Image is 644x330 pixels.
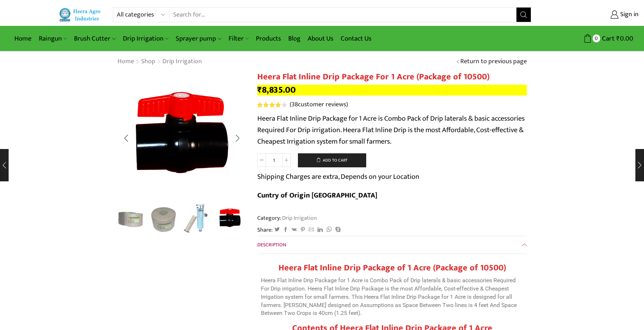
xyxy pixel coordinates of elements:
[257,171,419,182] p: Shipping Charges are extra, Depends on your Location
[285,30,304,47] a: Blog
[257,113,527,147] p: Heera Flat Inline Drip Package for 1 Acre is Combo Pack of Drip laterals & basic accessories Requ...
[149,205,179,234] img: Flat Inline Drip Package
[149,205,179,234] a: Drip Package Flat Inline2
[616,33,633,44] bdi: 0.00
[257,102,286,107] div: Rated 4.21 out of 5
[291,99,298,110] span: 38
[215,204,245,233] img: Flow Control Valve
[261,276,523,317] p: Heera Flat Inline Drip Package for 1 Acre is Combo Pack of Drip laterals & basic accessories Requ...
[229,129,247,147] div: Next slide
[618,10,639,19] span: Sign in
[172,30,225,47] a: Sprayer pump
[119,30,172,47] a: Drip Irrigation
[225,30,252,47] a: Filter
[117,129,135,147] div: Previous slide
[516,8,531,22] button: Search button
[257,241,286,249] span: Description
[279,261,506,275] strong: Heera Flat Inline Drip Package of 1 Acre (Package of 10500)
[337,30,375,47] a: Contact Us
[117,57,134,66] a: Home
[117,72,247,201] div: 4 / 10
[170,8,516,22] input: Search for...
[266,153,282,167] input: Product quantity
[162,57,202,66] a: Drip Irrigation
[542,8,639,21] a: Sign in
[149,205,179,233] li: 2 / 10
[290,100,348,110] a: (38customer reviews)
[182,205,212,233] li: 3 / 10
[281,213,317,223] a: Drip Irrigation
[215,204,245,233] a: ball-vavle
[182,204,212,233] img: Heera-super-clean-filter
[600,34,615,43] span: Cart
[215,205,245,233] li: 4 / 10
[298,153,366,168] button: Add to cart
[257,236,527,254] a: Description
[115,205,145,233] li: 1 / 10
[257,83,296,97] bdi: 8,835.00
[11,30,35,47] a: Home
[115,205,145,234] img: Flat Inline
[257,102,288,107] span: 38
[70,30,119,47] a: Brush Cutter
[616,33,620,44] span: ₹
[257,72,527,82] h1: Heera Flat Inline Drip Package For 1 Acre (Package of 10500)
[460,57,527,66] a: Return to previous page
[257,83,262,97] span: ₹
[257,102,282,107] span: Rated out of 5 based on customer ratings
[304,30,337,47] a: About Us
[257,226,273,234] span: Share:
[257,189,377,201] b: Cuntry of Origin [GEOGRAPHIC_DATA]
[257,214,317,222] span: Category:
[141,57,156,66] a: Shop
[538,32,633,45] a: 0 Cart ₹0.00
[229,210,247,228] div: Next slide
[593,34,600,42] span: 0
[35,30,70,47] a: Raingun
[117,57,202,66] nav: Breadcrumb
[252,30,285,47] a: Products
